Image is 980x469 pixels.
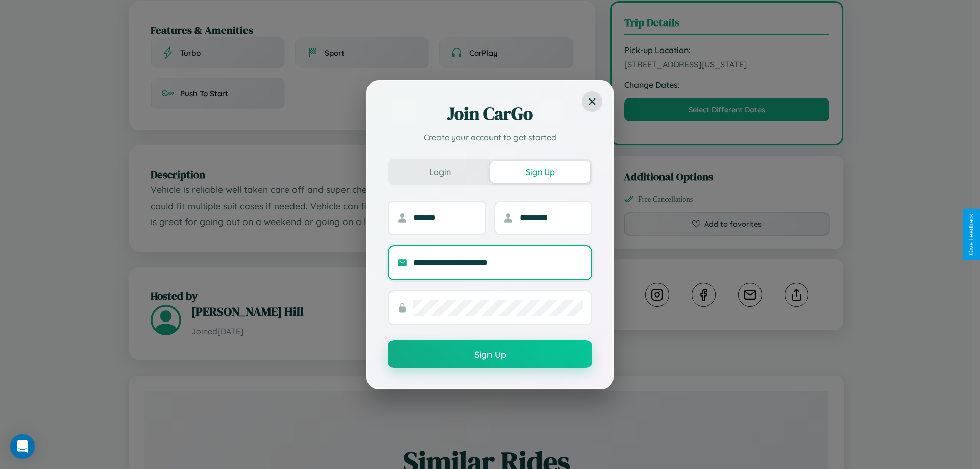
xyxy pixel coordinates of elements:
[390,161,490,183] button: Login
[388,340,592,368] button: Sign Up
[968,214,975,255] div: Give Feedback
[490,161,590,183] button: Sign Up
[10,434,35,459] div: Open Intercom Messenger
[388,102,592,126] h2: Join CarGo
[388,131,592,143] p: Create your account to get started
